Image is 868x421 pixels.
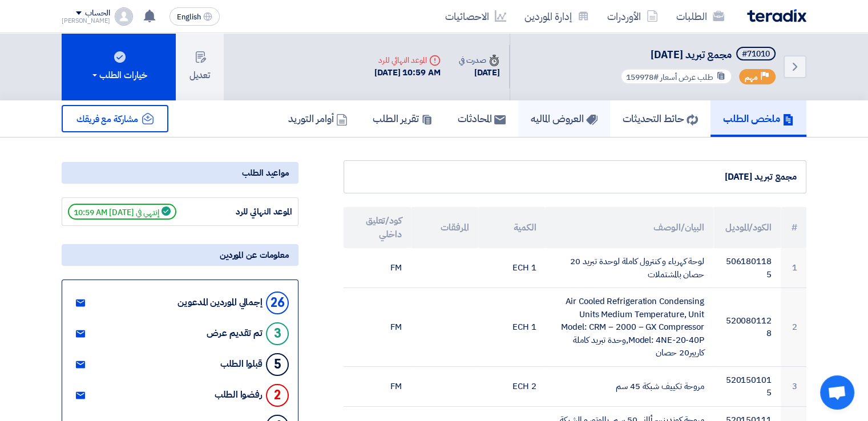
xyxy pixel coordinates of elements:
[545,288,713,367] td: Air Cooled Refrigeration Condensing Units Medium Temperature, Unit Model: CRM – 2000 – GX Compres...
[62,244,298,266] div: معلومات عن الموردين
[62,33,176,100] button: خيارات الطلب
[215,390,263,400] div: رفضوا الطلب
[713,288,781,367] td: 5200801128
[76,112,138,126] span: مشاركة مع فريقك
[710,100,806,137] a: ملخص الطلب
[68,204,176,220] span: إنتهي في [DATE] 10:59 AM
[90,68,147,82] div: خيارات الطلب
[781,288,806,367] td: 2
[344,288,411,367] td: FM
[207,328,263,339] div: تم تقديم عرض
[723,112,794,125] h5: ملخص الطلب
[344,248,411,288] td: FM
[169,7,220,26] button: English
[459,66,500,79] div: [DATE]
[781,366,806,406] td: 3
[713,366,781,406] td: 5201501015
[85,9,110,18] div: الحساب
[531,112,597,125] h5: العروض الماليه
[344,366,411,406] td: FM
[360,100,445,137] a: تقرير الطلب
[545,248,713,288] td: لوحة كهرباء و كنترول كاملة لوحدة تبريد 20 حصان بالمشتملات
[745,72,758,83] span: مهم
[742,50,770,58] div: #71010
[660,71,713,83] span: طلب عرض أسعار
[667,3,733,30] a: الطلبات
[374,66,441,79] div: [DATE] 10:59 AM
[344,207,411,248] th: كود/تعليق داخلي
[781,248,806,288] td: 1
[266,292,289,314] div: 26
[288,112,348,125] h5: أوامر التوريد
[478,248,546,288] td: 1 ECH
[374,54,441,66] div: الموعد النهائي للرد
[713,207,781,248] th: الكود/الموديل
[276,100,360,137] a: أوامر التوريد
[713,248,781,288] td: 5061801185
[545,366,713,406] td: مروحة تكييف شبكة 45 سم
[411,207,478,248] th: المرفقات
[545,207,713,248] th: البيان/الوصف
[515,3,598,30] a: إدارة الموردين
[747,9,806,22] img: Teradix logo
[176,33,224,100] button: تعديل
[458,112,506,125] h5: المحادثات
[518,100,610,137] a: العروض الماليه
[266,384,289,407] div: 2
[353,170,797,184] div: مجمع تبريد [DATE]
[478,366,546,406] td: 2 ECH
[436,3,515,30] a: الاحصائيات
[62,162,298,184] div: مواعيد الطلب
[651,47,732,62] span: مجمع تبريد [DATE]
[177,13,201,21] span: English
[62,18,110,24] div: [PERSON_NAME]
[610,100,710,137] a: حائط التحديثات
[598,3,667,30] a: الأوردرات
[115,7,133,26] img: profile_test.png
[618,47,778,63] h5: مجمع تبريد 10/8/2025
[445,100,518,137] a: المحادثات
[220,359,263,370] div: قبلوا الطلب
[478,288,546,367] td: 1 ECH
[820,375,854,410] a: Open chat
[623,112,698,125] h5: حائط التحديثات
[478,207,546,248] th: الكمية
[266,322,289,345] div: 3
[626,71,659,83] span: #159978
[373,112,433,125] h5: تقرير الطلب
[177,297,263,308] div: إجمالي الموردين المدعوين
[459,54,500,66] div: صدرت في
[207,205,292,218] div: الموعد النهائي للرد
[781,207,806,248] th: #
[266,353,289,376] div: 5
